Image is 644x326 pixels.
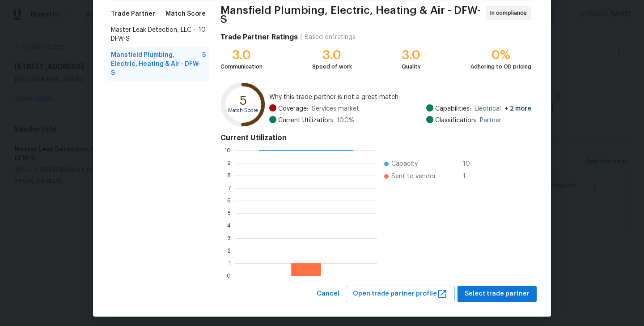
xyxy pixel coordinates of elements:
[337,116,354,125] span: 10.0 %
[353,288,448,300] span: Open trade partner profile
[220,51,263,60] div: 3.0
[225,148,231,153] text: 10
[391,159,418,168] span: Capacity
[228,210,231,216] text: 5
[111,51,202,77] span: Mansfield Plumbing, Electric, Heating & Air - DFW-S
[312,62,352,71] div: Speed of work
[458,286,537,302] button: Select trade partner
[228,248,231,253] text: 2
[220,33,298,42] h4: Trade Partner Ratings
[298,33,305,42] div: |
[227,160,231,166] text: 9
[202,51,206,77] span: 5
[228,236,231,241] text: 3
[111,9,155,18] span: Trade Partner
[228,185,231,191] text: 7
[435,104,471,113] span: Capabilities:
[269,93,531,102] span: Why this trade partner is not a great match:
[220,62,263,71] div: Communication
[402,51,421,60] div: 3.0
[278,104,308,113] span: Coverage:
[465,288,530,300] span: Select trade partner
[470,51,531,60] div: 0%
[220,133,531,142] h4: Current Utilization
[240,94,247,107] text: 5
[312,51,352,60] div: 3.0
[313,286,343,302] button: Cancel
[229,261,231,266] text: 1
[480,116,501,125] span: Partner
[490,9,530,17] span: In compliance
[227,223,231,228] text: 4
[278,116,333,125] span: Current Utilization:
[470,62,531,71] div: Adhering to OD pricing
[463,159,477,168] span: 10
[504,106,531,112] span: + 2 more
[475,104,531,113] span: Electrical
[220,6,483,24] span: Mansfield Plumbing, Electric, Heating & Air - DFW-S
[435,116,476,125] span: Classification:
[391,172,436,181] span: Sent to vendor
[227,273,231,279] text: 0
[199,26,206,43] span: 10
[346,286,455,302] button: Open trade partner profile
[312,104,359,113] span: Services market
[317,288,339,300] span: Cancel
[227,173,231,178] text: 8
[227,198,231,203] text: 6
[463,172,477,181] span: 1
[111,26,199,43] span: Master Leak Detection, LLC - DFW-S
[165,9,206,18] span: Match Score
[228,108,258,113] text: Match Score
[305,33,356,42] div: Based on 1 ratings
[402,62,421,71] div: Quality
